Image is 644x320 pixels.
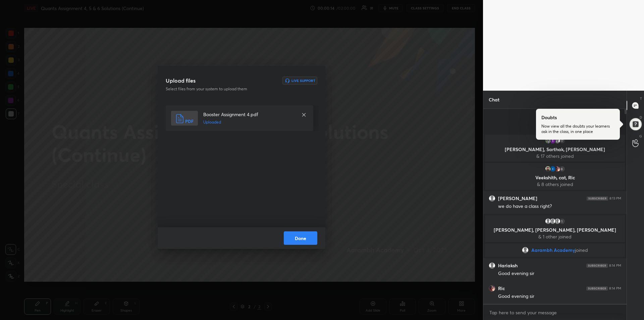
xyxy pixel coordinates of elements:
div: 8:14 PM [609,264,621,268]
p: Veekshith, cat, Ric [489,175,621,180]
div: Good evening sir [498,293,621,300]
div: we do have a class right? [498,203,621,210]
button: Done [284,231,317,245]
p: T [640,96,642,101]
span: joined [575,247,588,253]
p: Select files from your system to upload them [166,86,274,92]
img: 4P8fHbbgJtejmAAAAAElFTkSuQmCC [587,196,608,200]
img: default.png [549,218,556,225]
h6: Ric [498,285,505,291]
img: thumbnail.jpg [545,166,551,172]
div: Good evening sir [498,270,621,277]
p: Chat [483,91,505,108]
img: thumbnail.jpg [545,137,551,144]
img: default.png [489,263,495,269]
p: [PERSON_NAME], Sarthak, [PERSON_NAME] [489,147,621,152]
img: default.png [545,218,551,225]
h4: Booster Assignment 4.pdf [203,111,294,118]
p: & 8 others joined [489,182,621,187]
img: thumbnail.jpg [489,285,495,291]
img: thumbnail.jpg [549,137,556,144]
p: G [639,134,642,139]
span: Aarambh Academy [531,247,575,253]
h6: Live Support [291,79,315,82]
img: thumbnail.jpg [549,166,556,172]
p: & 17 others joined [489,153,621,159]
div: 1 [559,218,566,225]
p: [PERSON_NAME], [PERSON_NAME], [PERSON_NAME] [489,227,621,233]
h6: Hariaksh [498,263,518,269]
h3: Upload files [166,77,196,85]
img: 4P8fHbbgJtejmAAAAAElFTkSuQmCC [586,264,608,268]
img: thumbnail.jpg [554,166,561,172]
p: & 1 other joined [489,234,621,239]
div: 8:14 PM [609,286,621,290]
div: grid [483,133,627,304]
h5: Uploaded [203,119,294,125]
img: default.png [489,195,495,201]
img: default.png [554,137,561,144]
h6: [PERSON_NAME] [498,195,537,201]
p: D [640,115,642,120]
div: 8:13 PM [609,196,621,200]
div: 17 [559,137,566,144]
div: 8 [559,166,566,172]
img: 4P8fHbbgJtejmAAAAAElFTkSuQmCC [586,286,608,290]
img: default.png [522,247,529,254]
img: default.png [554,218,561,225]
